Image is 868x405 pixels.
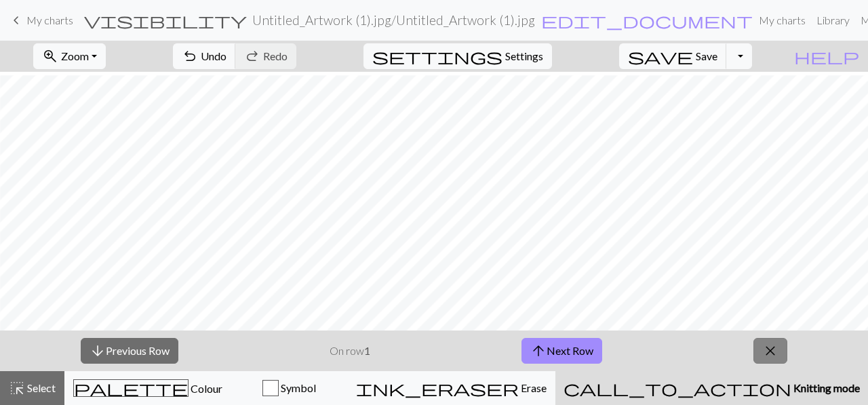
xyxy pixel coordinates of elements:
[231,371,347,405] button: Symbol
[173,43,236,69] button: Undo
[252,12,535,28] h2: Untitled_Artwork (1).jpg / Untitled_Artwork (1).jpg
[628,47,693,66] span: save
[356,379,519,398] span: ink_eraser
[619,43,727,69] button: Save
[530,341,547,360] span: arrow_upward
[61,49,89,62] span: Zoom
[696,49,717,62] span: Save
[811,7,855,34] a: Library
[794,47,859,66] span: help
[541,11,753,30] span: edit_document
[564,379,791,398] span: call_to_action
[372,48,502,64] i: Settings
[90,341,106,360] span: arrow_downward
[201,49,226,62] span: Undo
[81,338,178,364] button: Previous Row
[753,7,811,34] a: My charts
[505,48,543,64] span: Settings
[189,382,222,395] span: Colour
[182,47,198,66] span: undo
[9,379,25,398] span: highlight_alt
[42,47,58,66] span: zoom_in
[555,371,868,405] button: Knitting mode
[64,371,231,405] button: Colour
[33,43,106,69] button: Zoom
[521,338,602,364] button: Next Row
[347,371,555,405] button: Erase
[791,381,860,394] span: Knitting mode
[8,11,24,30] span: keyboard_arrow_left
[762,341,778,360] span: close
[519,381,547,394] span: Erase
[74,379,188,398] span: palette
[26,14,73,26] span: My charts
[372,47,502,66] span: settings
[84,11,247,30] span: visibility
[25,381,56,394] span: Select
[279,381,316,394] span: Symbol
[364,344,370,357] strong: 1
[8,9,73,32] a: My charts
[330,343,370,359] p: On row
[363,43,552,69] button: SettingsSettings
